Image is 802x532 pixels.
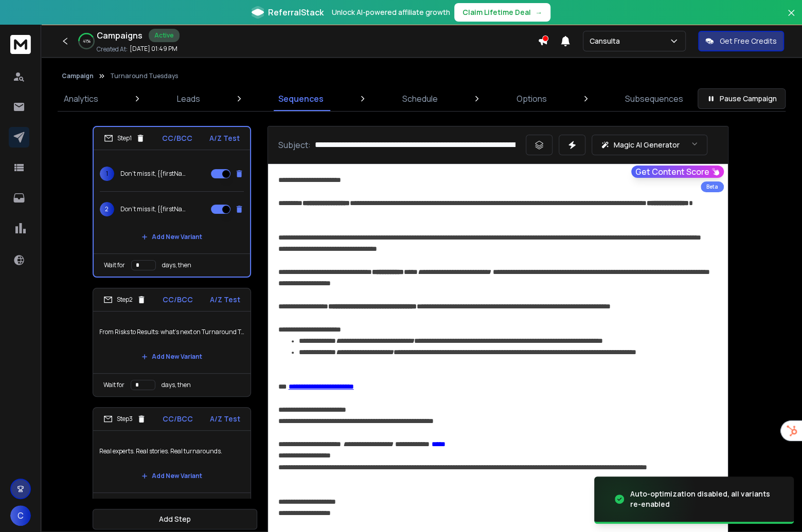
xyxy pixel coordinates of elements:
p: Don’t miss it, {{firstName}}: Risks → Growth (Live 🎙️ podcast) [120,170,186,178]
span: 1 [100,167,114,181]
li: Step1CC/BCCA/Z Test1Don’t miss it, {{firstName}}: Risks → Growth (Live 🎙️ podcast)2Don’t miss it,... [93,126,251,278]
p: [DATE] 01:49 PM [130,45,177,53]
li: Step2CC/BCCA/Z TestFrom Risks to Results: what’s next on Turnaround TuesdaysAdd New VariantWait f... [93,288,251,397]
p: Analytics [64,93,98,105]
button: Magic AI Generator [592,135,707,155]
button: C [10,505,31,526]
p: Created At: [97,45,128,53]
p: A/Z Test [210,414,240,424]
button: Add Step [93,509,257,529]
p: Get Free Credits [720,36,777,46]
p: CC/BCC [163,295,193,305]
p: Leads [177,93,200,105]
p: Magic AI Generator [614,140,680,150]
p: Schedule [402,93,438,105]
button: Campaign [62,72,94,80]
p: Turnaround Tuesdays [110,72,178,80]
span: ReferralStack [268,6,324,19]
a: Sequences [272,86,330,111]
button: Get Free Credits [698,31,784,51]
p: Subject: [278,139,311,151]
button: Add New Variant [133,346,210,367]
p: Cansulta [590,36,624,46]
p: days, then [162,381,191,389]
p: Wait for [103,381,124,389]
span: → [535,7,542,17]
p: Don’t miss it, {{firstName}}: Unlock Productivity with Agentic AI Teams (Live 🎙️ podcast) [120,205,186,213]
li: Step3CC/BCCA/Z TestReal experts. Real stories. Real turnarounds.Add New VariantWait fordays, then [93,407,251,516]
div: Step 1 [104,134,145,143]
a: Options [510,86,553,111]
button: Add New Variant [133,466,210,486]
div: Step 3 [103,414,146,424]
button: Get Content Score [631,166,724,178]
p: From Risks to Results: what’s next on Turnaround Tuesdays [99,318,244,346]
button: Pause Campaign [698,88,786,109]
div: Auto-optimization disabled, all variants re-enabled [630,489,781,509]
p: Sequences [278,93,324,105]
a: Analytics [58,86,104,111]
button: Close banner [785,6,798,31]
span: 2 [100,202,114,216]
div: Beta [701,181,724,192]
p: Unlock AI-powered affiliate growth [332,7,450,17]
img: image [594,469,697,530]
button: Claim Lifetime Deal→ [454,3,550,22]
p: A/Z Test [209,133,240,143]
p: A/Z Test [210,295,240,305]
a: Leads [171,86,206,111]
div: Active [149,29,180,42]
p: CC/BCC [163,414,193,424]
p: days, then [162,261,191,269]
p: Subsequences [625,93,683,105]
div: Step 2 [103,295,146,304]
p: CC/BCC [162,133,192,143]
p: Wait for [104,261,125,269]
a: Schedule [396,86,444,111]
p: 41 % [83,38,91,44]
p: Options [516,93,546,105]
button: Add New Variant [133,227,210,247]
a: Subsequences [619,86,689,111]
p: Real experts. Real stories. Real turnarounds. [99,437,244,466]
h1: Campaigns [97,29,142,42]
